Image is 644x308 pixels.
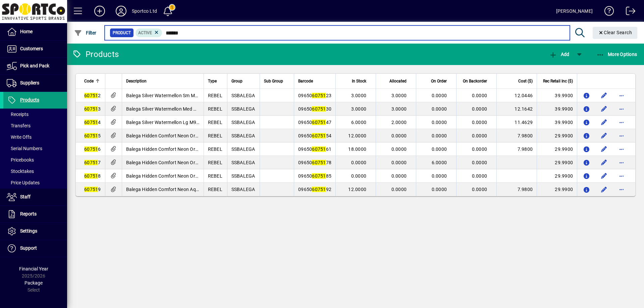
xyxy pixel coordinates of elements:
a: Support [3,240,67,257]
span: 0.0000 [391,187,407,192]
button: Edit [599,130,609,141]
mat-chip: Activation Status: Active [136,28,162,37]
span: 0.0000 [351,160,367,165]
span: SSBALEGA [231,106,255,112]
em: 60751 [312,187,326,192]
button: More options [616,117,627,128]
span: Code [84,77,94,85]
em: 60751 [84,187,98,192]
span: Suppliers [20,80,39,85]
span: Balega Hidden Comfort Neon Aqua Sm M4.5-6.5 W6-8 r [126,187,245,192]
button: Edit [599,117,609,128]
div: Products [72,49,119,60]
span: Balega Hidden Comfort Neon Orange XL M12-14 W13.5-15.5 r [126,173,260,179]
em: 60751 [84,173,98,179]
em: 60751 [312,120,326,125]
span: Package [24,280,43,286]
div: Code [84,77,101,85]
span: 9 [84,187,101,192]
span: 0.0000 [472,120,487,125]
a: Customers [3,41,67,57]
span: 4 [84,120,101,125]
span: Group [231,77,243,85]
button: More Options [595,48,639,60]
span: 7 [84,160,101,165]
span: Rec Retail Inc ($) [543,77,573,85]
span: Receipts [7,112,29,117]
button: More options [616,130,627,141]
button: Edit [599,157,609,168]
span: Products [20,97,39,103]
span: 0.0000 [432,133,447,138]
span: SSBALEGA [231,187,255,192]
div: Description [126,77,200,85]
span: 0.0000 [391,173,407,179]
span: 0.0000 [432,187,447,192]
span: 0.0000 [391,133,407,138]
td: 39.9900 [537,89,577,102]
span: Home [20,29,33,34]
button: Edit [599,171,609,181]
span: More Options [596,52,637,57]
span: 6 [84,146,101,152]
em: 60751 [84,106,98,112]
span: SSBALEGA [231,93,255,98]
span: 0.0000 [472,160,487,165]
span: REBEL [208,146,222,152]
span: SSBALEGA [231,146,255,152]
span: 0.0000 [351,173,367,179]
span: 09650 78 [298,160,331,165]
span: REBEL [208,120,222,125]
span: SSBALEGA [231,120,255,125]
span: REBEL [208,173,222,179]
span: 0.0000 [472,133,487,138]
a: Suppliers [3,75,67,91]
a: Transfers [3,120,67,131]
div: Group [231,77,256,85]
button: Edit [599,104,609,114]
span: 0.0000 [472,173,487,179]
span: Barcode [298,77,313,85]
span: 6.0000 [351,120,367,125]
td: 39.9900 [537,116,577,129]
span: 6.0000 [432,160,447,165]
a: Price Updates [3,177,67,188]
div: Barcode [298,77,331,85]
span: Balega Hidden Comfort Neon Orange Sm M4.5-6.5 W6-8 r [126,133,250,138]
span: 0.0000 [432,93,447,98]
a: Write Offs [3,131,67,143]
span: REBEL [208,160,222,165]
span: Balega Hidden Comfort Neon Orange Med M7-9 W8.5-10.5 r [126,146,255,152]
div: Allocated [380,77,413,85]
button: Filter [72,27,98,39]
span: Add [549,52,569,57]
button: More options [616,90,627,101]
em: 60751 [84,93,98,98]
td: 39.9900 [537,102,577,116]
div: Sportco Ltd [132,6,157,16]
em: 60751 [312,146,326,152]
td: 29.9900 [537,142,577,156]
em: 60751 [312,93,326,98]
em: 60751 [84,120,98,125]
button: More options [616,184,627,195]
span: Settings [20,228,37,234]
em: 60751 [312,160,326,165]
div: [PERSON_NAME] [556,6,593,16]
span: Clear Search [598,30,632,35]
span: 0.0000 [472,146,487,152]
span: 2.0000 [391,120,407,125]
span: Write Offs [7,134,32,140]
span: 3.0000 [391,106,407,112]
span: 0.0000 [391,160,407,165]
span: 0.0000 [472,93,487,98]
span: Sub Group [264,77,283,85]
span: Price Updates [7,180,40,185]
a: Staff [3,189,67,205]
a: Serial Numbers [3,143,67,154]
span: SSBALEGA [231,160,255,165]
span: Transfers [7,123,31,128]
span: REBEL [208,106,222,112]
span: Description [126,77,147,85]
button: More options [616,157,627,168]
